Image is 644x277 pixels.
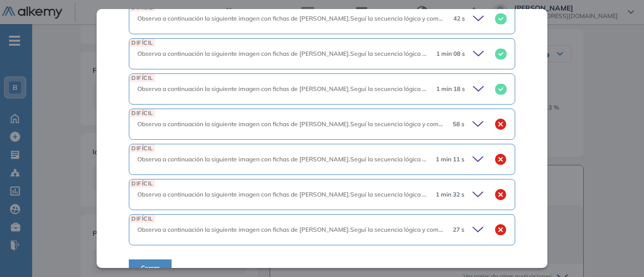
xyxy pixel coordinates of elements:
span: DIFÍCIL [129,179,155,187]
span: 27 s [453,225,464,234]
span: DIFÍCIL [129,109,155,117]
span: 1 min 11 s [436,155,464,164]
span: DIFÍCIL [129,215,155,222]
span: DIFÍCIL [129,144,155,152]
span: 1 min 32 s [436,190,464,199]
span: DIFÍCIL [129,39,155,46]
span: Cerrar [141,263,159,272]
span: 1 min 18 s [436,84,465,94]
span: 58 s [453,120,464,129]
span: 42 s [453,14,465,23]
span: 1 min 08 s [436,49,465,58]
span: DIFÍCIL [129,74,155,81]
button: Cerrar [129,259,172,276]
div: Widget de chat [594,229,644,277]
iframe: Chat Widget [594,229,644,277]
